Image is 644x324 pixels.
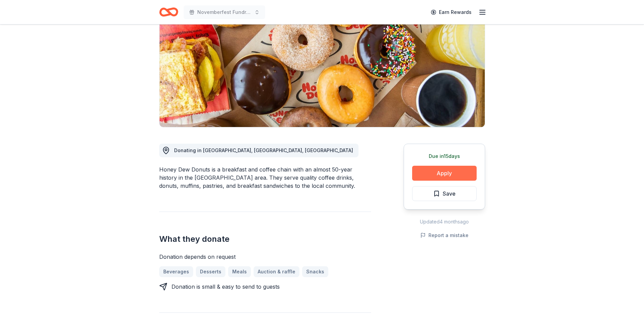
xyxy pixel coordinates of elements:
div: Due in 15 days [412,152,477,160]
div: Honey Dew Donuts is a breakfast and coffee chain with an almost 50-year history in the [GEOGRAPHI... [159,165,371,190]
div: Donation is small & easy to send to guests [171,283,280,291]
a: Auction & raffle [254,266,299,277]
a: Desserts [196,266,225,277]
div: Donation depends on request [159,253,371,261]
a: Beverages [159,266,193,277]
a: Earn Rewards [427,6,476,18]
h2: What they donate [159,234,371,245]
button: Apply [412,166,477,181]
span: Donating in [GEOGRAPHIC_DATA], [GEOGRAPHIC_DATA], [GEOGRAPHIC_DATA] [174,147,353,153]
a: Home [159,4,178,20]
button: Novemberfest Fundraiser [184,5,265,19]
a: Meals [228,266,251,277]
button: Report a mistake [420,231,468,239]
span: Novemberfest Fundraiser [197,8,252,16]
span: Save [443,189,456,198]
div: Updated 4 months ago [404,218,485,226]
button: Save [412,186,477,201]
a: Snacks [302,266,328,277]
